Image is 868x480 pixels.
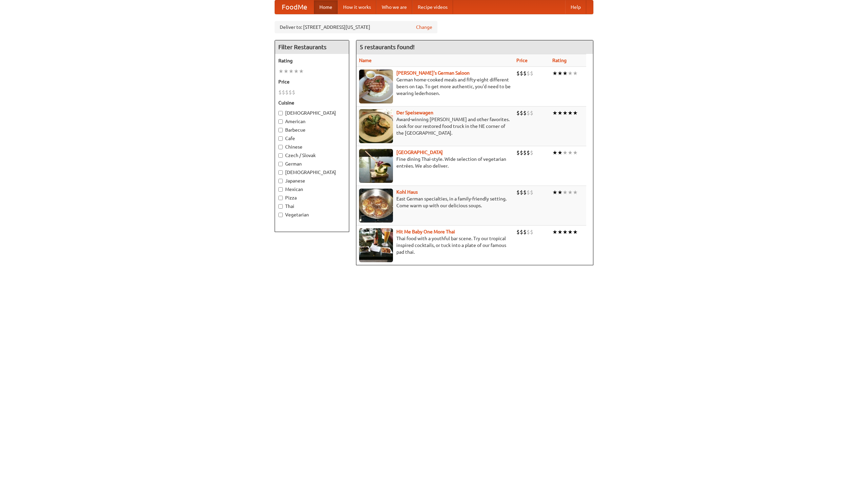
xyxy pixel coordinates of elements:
li: ★ [563,70,568,77]
li: ★ [568,149,573,156]
li: $ [516,189,520,196]
label: Vegetarian [278,211,346,218]
li: $ [289,89,292,96]
li: $ [530,109,533,117]
li: $ [516,70,520,77]
img: esthers.jpg [359,70,393,103]
h5: Rating [278,57,346,64]
input: Japanese [278,179,283,183]
li: ★ [557,149,563,156]
input: [DEMOGRAPHIC_DATA] [278,111,283,115]
li: ★ [557,70,563,77]
a: Price [516,58,528,63]
p: Thai food with a youthful bar scene. Try our tropical inspired cocktails, or tuck into a plate of... [359,235,511,255]
label: Pizza [278,194,346,201]
li: $ [523,109,527,117]
li: $ [520,149,523,156]
label: Chinese [278,143,346,150]
li: ★ [573,228,578,236]
a: Who we are [376,0,412,14]
p: Award-winning [PERSON_NAME] and other favorites. Look for our restored food truck in the NE corne... [359,116,511,136]
li: ★ [573,189,578,196]
div: Deliver to: [STREET_ADDRESS][US_STATE] [275,21,437,33]
img: satay.jpg [359,149,393,183]
li: $ [523,228,527,236]
li: $ [527,228,530,236]
li: $ [516,228,520,236]
input: Pizza [278,196,283,200]
li: $ [520,228,523,236]
li: $ [527,109,530,117]
a: [PERSON_NAME]'s German Saloon [396,70,470,76]
input: Thai [278,204,283,209]
input: Cafe [278,136,283,141]
p: East German specialties, in a family-friendly setting. Come warm up with our delicious soups. [359,195,511,209]
li: $ [516,109,520,117]
li: $ [282,89,285,96]
li: $ [530,70,533,77]
li: $ [527,70,530,77]
li: ★ [563,189,568,196]
a: Kohl Haus [396,189,418,195]
input: Czech / Slovak [278,153,283,158]
li: ★ [557,228,563,236]
li: ★ [557,189,563,196]
img: speisewagen.jpg [359,109,393,143]
a: How it works [338,0,376,14]
li: $ [523,149,527,156]
li: ★ [552,189,557,196]
label: Thai [278,203,346,210]
li: ★ [563,109,568,117]
li: ★ [289,68,294,75]
label: [DEMOGRAPHIC_DATA] [278,169,346,176]
li: $ [527,189,530,196]
li: ★ [573,149,578,156]
a: Recipe videos [412,0,453,14]
img: babythai.jpg [359,228,393,262]
li: ★ [568,189,573,196]
ng-pluralize: 5 restaurants found! [360,44,415,50]
input: Chinese [278,145,283,149]
label: American [278,118,346,125]
li: ★ [573,70,578,77]
li: ★ [557,109,563,117]
li: $ [530,228,533,236]
li: $ [285,89,289,96]
li: ★ [283,68,289,75]
label: German [278,160,346,167]
b: [GEOGRAPHIC_DATA] [396,150,443,155]
label: Barbecue [278,127,346,133]
label: Cafe [278,135,346,142]
li: $ [527,149,530,156]
li: ★ [552,70,557,77]
h5: Price [278,78,346,85]
input: Mexican [278,187,283,192]
p: Fine dining Thai-style. Wide selection of vegetarian entrées. We also deliver. [359,156,511,169]
a: Change [416,24,432,31]
li: $ [520,70,523,77]
img: kohlhaus.jpg [359,189,393,223]
li: ★ [563,149,568,156]
li: ★ [568,228,573,236]
li: $ [523,70,527,77]
li: $ [520,109,523,117]
li: ★ [552,109,557,117]
input: [DEMOGRAPHIC_DATA] [278,170,283,175]
li: $ [520,189,523,196]
li: ★ [563,228,568,236]
li: $ [516,149,520,156]
label: [DEMOGRAPHIC_DATA] [278,110,346,116]
input: Vegetarian [278,213,283,217]
a: Der Speisewagen [396,110,433,115]
label: Czech / Slovak [278,152,346,159]
a: Hit Me Baby One More Thai [396,229,455,234]
label: Mexican [278,186,346,193]
a: Help [565,0,586,14]
li: ★ [299,68,304,75]
li: ★ [568,109,573,117]
li: $ [278,89,282,96]
li: ★ [294,68,299,75]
